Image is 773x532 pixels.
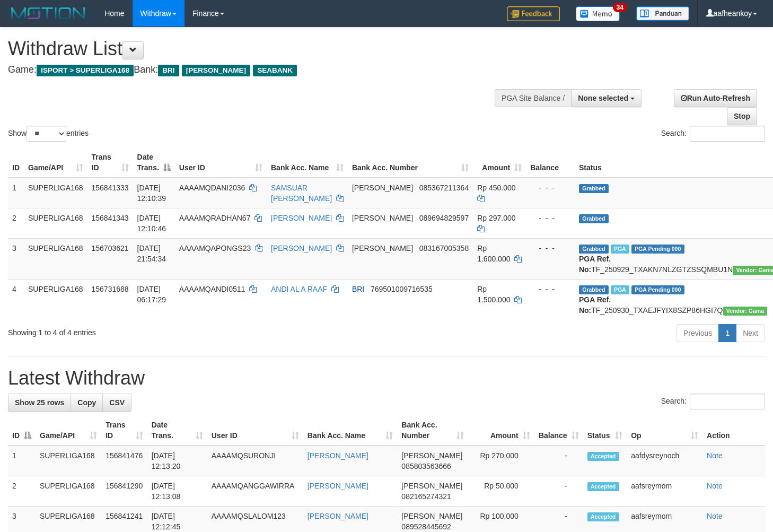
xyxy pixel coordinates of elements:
[101,415,147,446] th: Trans ID: activate to sort column ascending
[24,208,87,238] td: SUPERLIGA168
[477,285,510,304] span: Rp 1.500.000
[27,126,66,142] select: Showentries
[578,94,628,102] span: None selected
[707,451,723,460] a: Note
[8,208,24,238] td: 2
[702,415,765,446] th: Action
[401,462,451,470] span: Copy 085803563666 to clipboard
[579,295,611,315] b: PGA Ref. No:
[477,244,510,263] span: Rp 1.600.000
[690,126,765,142] input: Search:
[92,285,129,293] span: 156731688
[530,182,570,193] div: - - -
[87,147,133,178] th: Trans ID: activate to sort column ascending
[727,107,757,125] a: Stop
[587,482,619,491] span: Accepted
[611,285,629,294] span: Marked by aafromsomean
[147,476,207,507] td: [DATE] 12:13:08
[352,214,413,222] span: [PERSON_NAME]
[207,415,303,446] th: User ID: activate to sort column ascending
[271,285,327,293] a: ANDI AL A RAAF
[401,512,462,520] span: [PERSON_NAME]
[661,394,765,409] label: Search:
[530,284,570,294] div: - - -
[507,6,560,21] img: Feedback.jpg
[674,89,757,107] a: Run Auto-Refresh
[526,147,575,178] th: Balance
[631,285,684,294] span: PGA Pending
[8,323,314,338] div: Showing 1 to 4 of 4 entries
[36,446,101,476] td: SUPERLIGA168
[36,415,101,446] th: Game/API: activate to sort column ascending
[587,452,619,461] span: Accepted
[352,244,413,252] span: [PERSON_NAME]
[8,5,89,21] img: MOTION_logo.png
[207,476,303,507] td: AAAAMQANGGAWIRRA
[207,446,303,476] td: AAAAMQSURONJI
[308,482,368,490] a: [PERSON_NAME]
[468,446,534,476] td: Rp 270,000
[661,126,765,142] label: Search:
[24,238,87,279] td: SUPERLIGA168
[631,245,684,254] span: PGA Pending
[571,89,642,107] button: None selected
[179,214,251,222] span: AAAAMQRADHAN67
[627,415,702,446] th: Op: activate to sort column ascending
[579,245,609,254] span: Grabbed
[401,451,462,460] span: [PERSON_NAME]
[101,476,147,507] td: 156841290
[24,178,87,208] td: SUPERLIGA168
[419,214,469,222] span: Copy 089694829597 to clipboard
[579,214,609,223] span: Grabbed
[147,446,207,476] td: [DATE] 12:13:20
[137,214,166,233] span: [DATE] 12:10:46
[37,65,134,76] span: ISPORT > SUPERLIGA168
[271,244,332,252] a: [PERSON_NAME]
[77,398,96,407] span: Copy
[530,243,570,254] div: - - -
[348,147,473,178] th: Bank Acc. Number: activate to sort column ascending
[158,65,179,76] span: BRI
[147,415,207,446] th: Date Trans.: activate to sort column ascending
[576,6,620,21] img: Button%20Memo.svg
[534,446,583,476] td: -
[8,446,36,476] td: 1
[92,214,129,222] span: 156841343
[8,394,71,412] a: Show 25 rows
[468,476,534,507] td: Rp 50,000
[308,512,368,520] a: [PERSON_NAME]
[92,184,129,192] span: 156841333
[473,147,526,178] th: Amount: activate to sort column ascending
[534,415,583,446] th: Balance: activate to sort column ascending
[736,324,765,342] a: Next
[179,244,251,252] span: AAAAMQAPONGS23
[8,279,24,320] td: 4
[707,482,723,490] a: Note
[718,324,736,342] a: 1
[182,65,250,76] span: [PERSON_NAME]
[579,285,609,294] span: Grabbed
[8,65,505,75] h4: Game: Bank:
[477,184,515,192] span: Rp 450.000
[24,147,87,178] th: Game/API: activate to sort column ascending
[24,279,87,320] td: SUPERLIGA168
[8,476,36,507] td: 2
[611,245,629,254] span: Marked by aafchhiseyha
[8,126,89,142] label: Show entries
[102,394,131,412] a: CSV
[636,6,689,21] img: panduan.png
[530,213,570,223] div: - - -
[179,184,245,192] span: AAAAMQDANI2036
[352,184,413,192] span: [PERSON_NAME]
[587,512,619,521] span: Accepted
[101,446,147,476] td: 156841476
[271,214,332,222] a: [PERSON_NAME]
[133,147,175,178] th: Date Trans.: activate to sort column descending
[8,147,24,178] th: ID
[175,147,267,178] th: User ID: activate to sort column ascending
[419,244,469,252] span: Copy 083167005358 to clipboard
[627,476,702,507] td: aafsreymom
[677,324,719,342] a: Previous
[303,415,398,446] th: Bank Acc. Name: activate to sort column ascending
[397,415,468,446] th: Bank Acc. Number: activate to sort column ascending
